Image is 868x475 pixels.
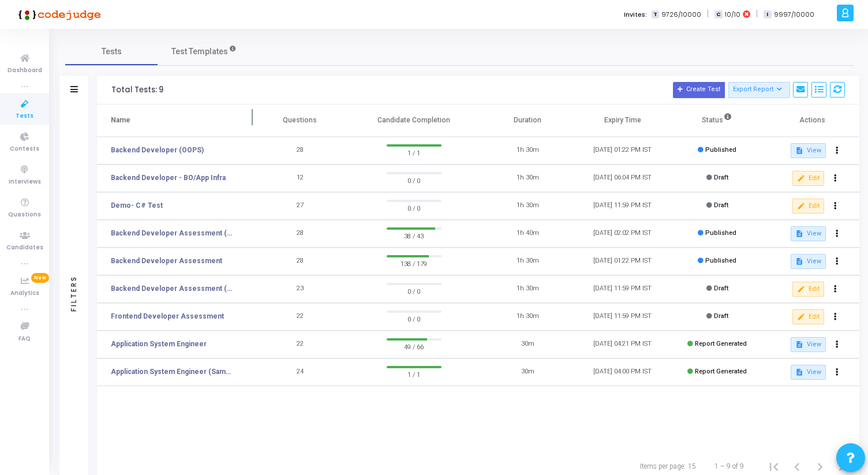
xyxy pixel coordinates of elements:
[111,283,235,294] a: Backend Developer Assessment (C# & .Net)
[97,104,253,137] th: Name
[652,10,659,19] span: T
[705,229,736,237] span: Published
[670,104,765,137] th: Status
[111,145,204,155] a: Backend Developer (OOPS)
[253,137,347,164] td: 28
[714,10,722,19] span: C
[253,248,347,275] td: 28
[575,137,669,164] td: [DATE] 01:22 PM IST
[575,220,669,248] td: [DATE] 02:02 PM IST
[387,341,442,352] span: 49 / 66
[387,230,442,241] span: 38 / 43
[387,257,442,269] span: 138 / 179
[387,174,442,186] span: 0 / 0
[480,248,575,275] td: 1h 30m
[725,10,740,20] span: 10/10
[480,275,575,303] td: 1h 30m
[480,220,575,248] td: 1h 40m
[575,303,669,331] td: [DATE] 11:59 PM IST
[774,10,814,20] span: 9997/10000
[792,199,824,214] button: Edit
[111,173,226,183] a: Backend Developer - BO/App Infra
[791,365,826,380] button: View
[795,341,803,349] mat-icon: description
[14,3,101,26] img: logo
[6,243,43,253] span: Candidates
[797,313,805,321] mat-icon: edit
[111,85,163,95] div: Total Tests: 9
[714,461,744,472] div: 1 – 9 of 9
[111,366,235,377] a: Application System Engineer (Sample Test)
[8,210,41,220] span: Questions
[714,285,728,292] span: Draft
[575,331,669,358] td: [DATE] 04:21 PM IST
[387,285,442,297] span: 0 / 0
[795,230,803,238] mat-icon: description
[797,174,805,182] mat-icon: edit
[575,164,669,192] td: [DATE] 06:04 PM IST
[791,226,826,241] button: View
[480,303,575,331] td: 1h 30m
[688,461,696,472] div: 15
[480,104,575,137] th: Duration
[253,164,347,192] td: 12
[253,275,347,303] td: 23
[480,358,575,386] td: 30m
[18,334,31,344] span: FAQ
[387,313,442,324] span: 0 / 0
[792,309,824,324] button: Edit
[102,46,122,58] span: Tests
[695,340,747,347] span: Report Generated
[624,10,647,20] label: Invites:
[575,358,669,386] td: [DATE] 04:00 PM IST
[705,257,736,264] span: Published
[253,303,347,331] td: 22
[387,202,442,214] span: 0 / 0
[714,312,728,320] span: Draft
[480,192,575,220] td: 1h 30m
[673,82,725,98] button: Create Test
[253,220,347,248] td: 28
[797,285,805,293] mat-icon: edit
[480,331,575,358] td: 30m
[253,331,347,358] td: 22
[707,8,709,20] span: |
[16,111,33,121] span: Tests
[575,192,669,220] td: [DATE] 11:59 PM IST
[111,339,207,349] a: Application System Engineer
[387,368,442,380] span: 1 / 1
[111,200,163,211] a: Demo- C# Test
[756,8,758,20] span: |
[111,228,235,238] a: Backend Developer Assessment (C# & .Net)
[9,177,41,187] span: Interviews
[705,146,736,154] span: Published
[111,256,222,266] a: Backend Developer Assessment
[797,202,805,210] mat-icon: edit
[575,275,669,303] td: [DATE] 11:59 PM IST
[575,248,669,275] td: [DATE] 01:22 PM IST
[640,461,686,472] div: Items per page:
[253,104,347,137] th: Questions
[575,104,669,137] th: Expiry Time
[111,311,224,321] a: Frontend Developer Assessment
[714,174,728,181] span: Draft
[764,10,771,19] span: I
[253,192,347,220] td: 27
[791,143,826,158] button: View
[171,46,228,58] span: Test Templates
[480,164,575,192] td: 1h 30m
[765,104,859,137] th: Actions
[10,144,39,154] span: Contests
[253,358,347,386] td: 24
[69,230,79,357] div: Filters
[795,147,803,155] mat-icon: description
[791,337,826,352] button: View
[10,289,39,298] span: Analytics
[792,282,824,297] button: Edit
[480,137,575,164] td: 1h 30m
[347,104,480,137] th: Candidate Completion
[791,254,826,269] button: View
[795,368,803,376] mat-icon: description
[387,147,442,158] span: 1 / 1
[661,10,701,20] span: 9726/10000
